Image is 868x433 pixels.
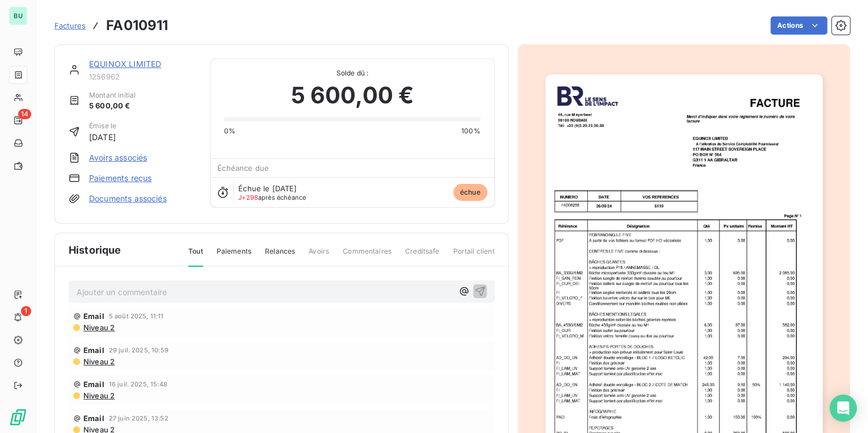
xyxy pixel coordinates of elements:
span: Avoirs [309,246,329,266]
span: Relances [265,246,295,266]
span: Portail client [453,246,494,266]
span: 5 août 2025, 11:11 [109,313,164,320]
a: EQUINOX LIMITED [89,59,161,69]
span: Email [83,346,104,355]
span: 5 600,00 € [89,100,136,112]
span: 27 juin 2025, 13:52 [109,415,168,422]
img: Logo LeanPay [9,408,27,426]
a: Factures [54,20,86,31]
span: J+298 [238,194,258,201]
h3: FA010911 [106,15,168,36]
div: Open Intercom Messenger [829,394,857,422]
span: Paiements [217,246,251,266]
span: Niveau 2 [82,357,115,366]
a: 14 [9,111,27,129]
span: 1256962 [89,72,196,81]
span: Tout [188,246,203,267]
span: 29 juil. 2025, 10:59 [109,347,168,354]
span: Solde dû : [224,68,480,78]
a: Paiements reçus [89,173,151,184]
span: 5 600,00 € [291,78,414,112]
span: 1 [21,306,31,316]
span: 0% [224,126,235,136]
button: Actions [770,16,827,35]
span: Email [83,380,104,389]
span: Commentaires [343,246,391,266]
span: Historique [69,242,121,258]
span: Émise le [89,121,116,131]
span: après échéance [238,194,306,201]
span: Factures [54,21,86,30]
span: échue [453,184,487,201]
span: Email [83,312,104,321]
span: 14 [18,109,31,119]
span: Montant initial [89,90,136,100]
span: Email [83,414,104,423]
span: Niveau 2 [82,391,115,400]
a: Avoirs associés [89,152,147,163]
span: 16 juil. 2025, 15:48 [109,381,167,388]
div: BU [9,7,27,25]
a: Documents associés [89,193,167,204]
span: 100% [461,126,481,136]
span: Creditsafe [405,246,440,266]
span: [DATE] [89,131,116,143]
span: Échéance due [217,163,269,173]
span: Niveau 2 [82,323,115,332]
span: Échue le [DATE] [238,184,297,193]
